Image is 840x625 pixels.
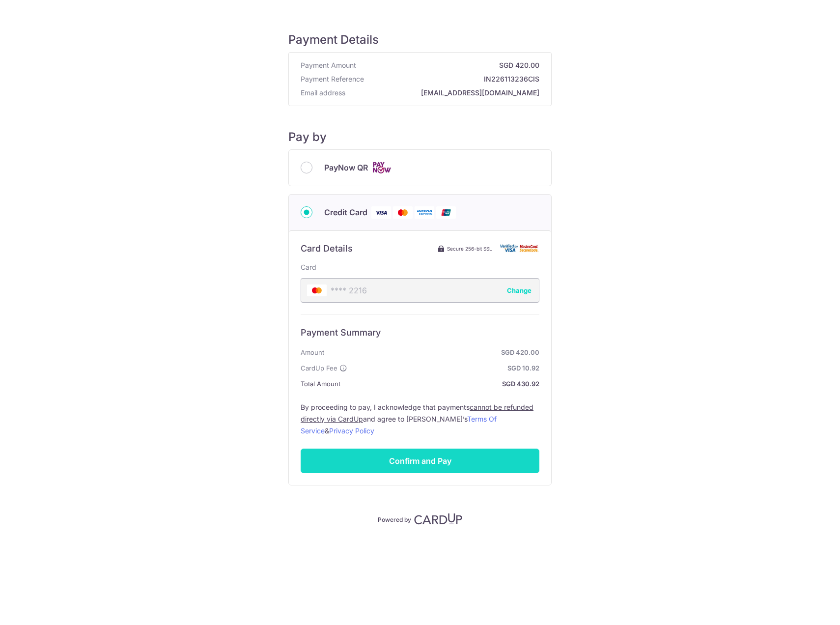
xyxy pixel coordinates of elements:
span: Amount [301,346,324,358]
h5: Payment Details [288,32,552,47]
strong: SGD 430.92 [344,378,539,390]
span: Payment Amount [301,60,356,70]
strong: SGD 420.00 [328,346,539,358]
span: CardUp Fee [301,362,337,374]
h6: Card Details [301,243,353,255]
span: Email address [301,88,345,98]
h6: Payment Summary [301,327,539,339]
label: Card [301,262,316,272]
a: Privacy Policy [329,426,374,435]
img: Cards logo [372,162,392,174]
p: Powered by [378,514,411,524]
h5: Pay by [288,130,552,144]
div: Credit Card Visa Mastercard American Express Union Pay [301,206,539,219]
span: Payment Reference [301,74,364,84]
strong: [EMAIL_ADDRESS][DOMAIN_NAME] [349,88,539,98]
span: PayNow QR [324,162,368,173]
button: Change [507,285,532,295]
strong: IN226113236CIS [368,74,539,84]
img: Visa [371,206,391,219]
img: CardUp [414,513,462,525]
a: Terms Of Service [301,415,497,435]
input: Confirm and Pay [301,449,539,473]
img: American Express [415,206,434,219]
img: Mastercard [393,206,413,219]
label: By proceeding to pay, I acknowledge that payments and agree to [PERSON_NAME]’s & [301,401,539,437]
span: Credit Card [324,206,367,218]
img: Union Pay [436,206,456,219]
span: Secure 256-bit SSL [447,245,492,253]
img: Card secure [500,244,539,253]
u: cannot be refunded directly via CardUp [301,403,533,423]
strong: SGD 420.00 [360,60,539,70]
span: Total Amount [301,378,340,390]
strong: SGD 10.92 [351,362,539,374]
div: PayNow QR Cards logo [301,162,539,174]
